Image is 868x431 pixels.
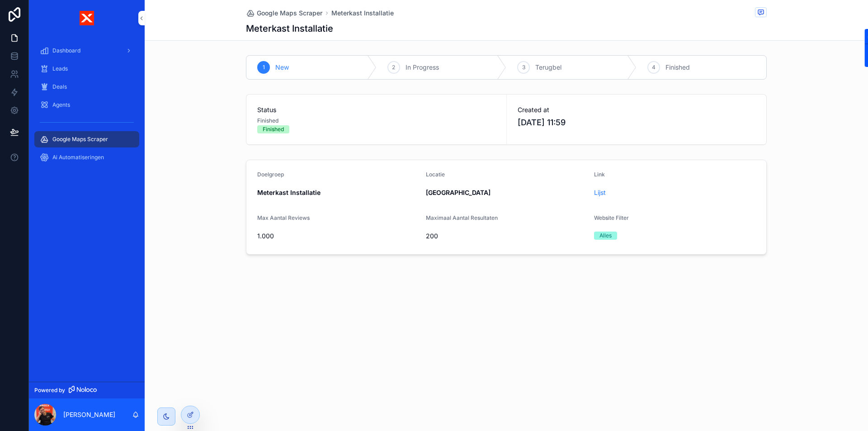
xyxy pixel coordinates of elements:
div: Alles [599,232,612,240]
span: Locatie [426,171,445,178]
a: Powered by [29,382,145,398]
a: Lijst [594,189,606,196]
a: Google Maps Scraper [34,131,139,147]
span: Max Aantal Reviews [257,214,310,221]
span: Agents [52,101,70,109]
span: Dashboard [52,47,80,54]
span: Deals [52,83,67,90]
span: [DATE] 11:59 [518,116,756,129]
span: Finished [257,117,278,124]
strong: Meterkast Installatie [257,189,321,196]
span: Ai Automatiseringen [52,154,104,161]
a: Meterkast Installatie [331,9,394,18]
a: Leads [34,61,139,77]
span: 1.000 [257,232,419,241]
span: In Progress [406,63,439,72]
span: Created at [518,105,756,114]
p: [PERSON_NAME] [63,410,115,419]
span: 1 [263,64,265,71]
span: Google Maps Scraper [257,9,322,18]
span: Powered by [34,387,65,394]
span: 4 [652,64,656,71]
a: Ai Automatiseringen [34,149,139,166]
span: New [275,63,289,72]
span: Doelgroep [257,171,284,178]
span: Link [594,171,605,178]
span: Leads [52,65,68,72]
a: Agents [34,97,139,113]
span: 200 [426,232,587,241]
a: Dashboard [34,43,139,59]
span: 2 [392,64,395,71]
span: Maximaal Aantal Resultaten [426,214,498,221]
img: App logo [80,11,94,25]
a: Deals [34,79,139,95]
a: Google Maps Scraper [246,9,322,18]
span: Google Maps Scraper [52,136,108,143]
div: scrollable content [29,36,145,177]
span: Terugbel [535,63,561,72]
div: Finished [263,125,284,133]
strong: [GEOGRAPHIC_DATA] [426,189,491,196]
span: Website Filter [594,214,629,221]
span: 3 [522,64,525,71]
span: Finished [665,63,690,72]
h1: Meterkast Installatie [246,22,333,35]
span: Status [257,105,495,114]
